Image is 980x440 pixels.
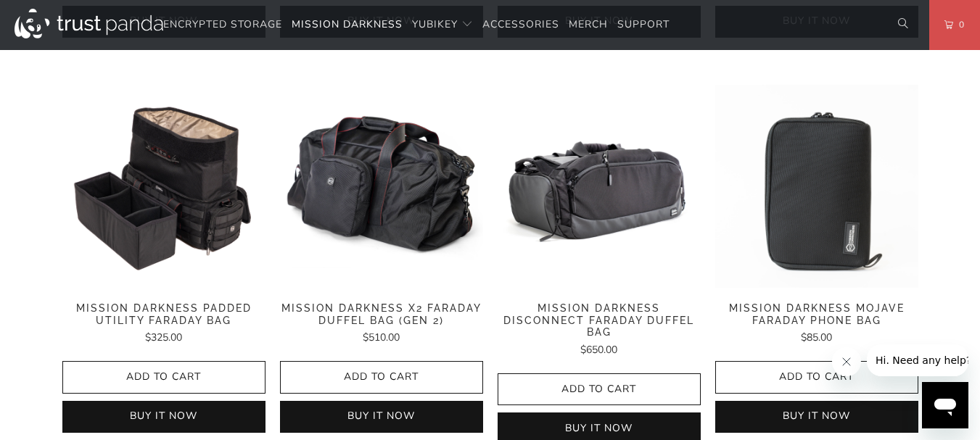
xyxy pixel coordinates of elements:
a: Accessories [482,8,559,42]
span: Mission Darkness Mojave Faraday Phone Bag [715,302,918,327]
span: Support [617,17,670,31]
button: Add to Cart [715,361,918,394]
iframe: Close message [832,347,861,376]
span: $650.00 [580,343,617,357]
a: Mission Darkness Padded Utility Faraday Bag $325.00 [62,302,265,346]
img: Mission Darkness Mojave Faraday Phone Bag [715,85,918,288]
button: Buy it now [62,401,265,433]
span: Merch [569,17,608,31]
nav: Translation missing: en.navigation.header.main_nav [163,8,670,42]
span: Add to Cart [730,371,903,383]
span: $85.00 [801,331,832,344]
span: Mission Darkness X2 Faraday Duffel Bag (Gen 2) [280,302,483,327]
button: Add to Cart [280,361,483,394]
span: Accessories [482,17,559,31]
img: Mission Darkness Padded Utility Faraday Bag [62,85,265,288]
a: Mission Darkness Disconnect Faraday Duffel Bag Mission Darkness Disconnect Faraday Duffel Bag [498,85,701,288]
span: Mission Darkness Padded Utility Faraday Bag [62,302,265,327]
img: Trust Panda Australia [15,9,163,38]
span: Add to Cart [513,383,685,396]
a: Mission Darkness Mojave Faraday Phone Bag $85.00 [715,302,918,346]
button: Add to Cart [498,373,701,406]
a: Mission Darkness X2 Faraday Duffel Bag (Gen 2) $510.00 [280,302,483,346]
a: Mission Darkness Mojave Faraday Phone Bag Mission Darkness Mojave Faraday Phone Bag [715,85,918,288]
span: Add to Cart [78,371,250,383]
span: Mission Darkness Disconnect Faraday Duffel Bag [498,302,701,339]
span: Encrypted Storage [163,17,282,31]
a: Support [617,8,670,42]
button: Add to Cart [62,361,265,394]
span: $510.00 [363,331,400,344]
span: $325.00 [145,331,182,344]
a: Encrypted Storage [163,8,282,42]
iframe: Button to launch messaging window [922,382,968,428]
span: Hi. Need any help? [9,10,104,22]
span: YubiKey [412,17,458,31]
span: 0 [953,17,965,33]
span: Add to Cart [295,371,468,383]
button: Buy it now [280,401,483,433]
img: Mission Darkness Disconnect Faraday Duffel Bag [498,85,701,288]
a: Mission Darkness [292,8,403,42]
iframe: Message from company [867,344,968,376]
a: Mission Darkness X2 Faraday Duffel Bag (Gen 2) Mission Darkness X2 Faraday Duffel Bag (Gen 2) [280,85,483,288]
summary: YubiKey [412,8,473,42]
img: Mission Darkness X2 Faraday Duffel Bag (Gen 2) [280,85,483,288]
a: Mission Darkness Padded Utility Faraday Bag Mission Darkness Padded Utility Faraday Bag [62,85,265,288]
span: Mission Darkness [292,17,403,31]
button: Buy it now [715,401,918,433]
a: Merch [569,8,608,42]
a: Mission Darkness Disconnect Faraday Duffel Bag $650.00 [498,302,701,359]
